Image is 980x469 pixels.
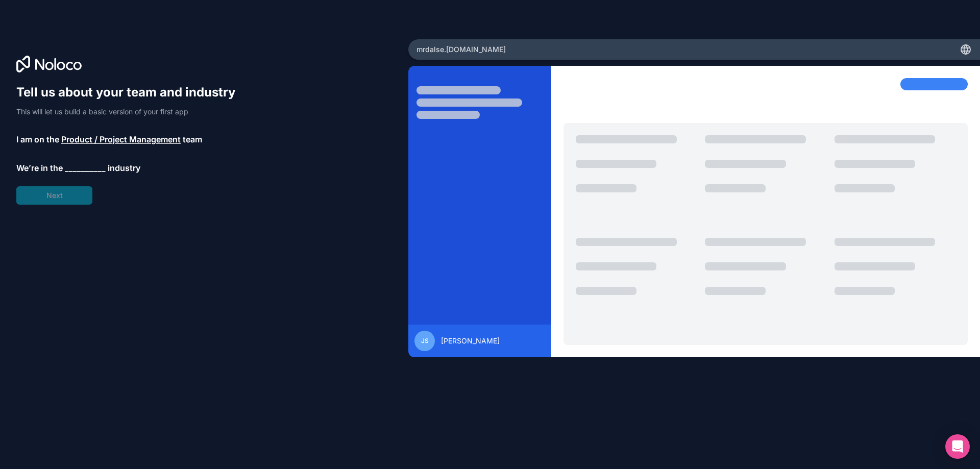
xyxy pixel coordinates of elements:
[16,84,245,101] h1: Tell us about your team and industry
[945,434,970,459] div: Open Intercom Messenger
[416,44,506,55] span: mrdalse .[DOMAIN_NAME]
[16,107,245,117] p: This will let us build a basic version of your first app
[16,162,63,174] span: We’re in the
[441,336,500,346] span: [PERSON_NAME]
[61,133,181,145] span: Product / Project Management
[65,162,106,174] span: __________
[421,337,429,345] span: js
[16,133,59,145] span: I am on the
[108,162,140,174] span: industry
[183,133,202,145] span: team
